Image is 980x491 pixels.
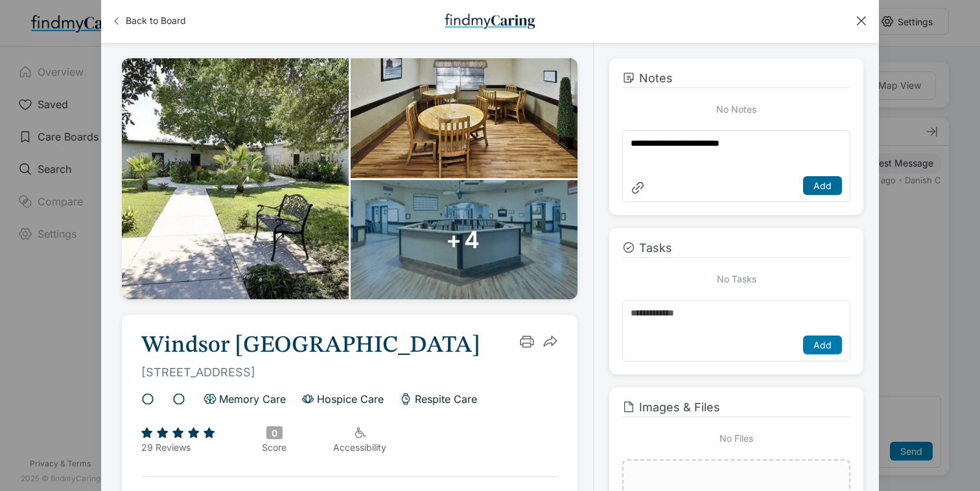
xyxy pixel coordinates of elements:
p: 0 [272,428,277,439]
button: Back to Board [111,10,186,31]
p: Accessibility [333,442,386,453]
p: 29 Reviews [141,442,215,453]
p: Add [813,339,832,350]
p: Images & Files [639,400,720,414]
p: Windsor [GEOGRAPHIC_DATA] [141,334,480,358]
span: Back to Board [126,14,186,27]
p: No Notes [716,104,756,115]
p: +4 [446,225,482,254]
p: Add [813,180,832,191]
p: No Files [719,433,753,444]
p: Memory Care [219,393,286,405]
p: [STREET_ADDRESS] [141,365,480,379]
p: Tasks [639,241,672,255]
p: No Tasks [717,273,756,284]
p: Score [262,442,286,453]
p: Hospice Care [317,393,384,405]
p: Notes [639,71,673,85]
p: Respite Care [415,393,477,405]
